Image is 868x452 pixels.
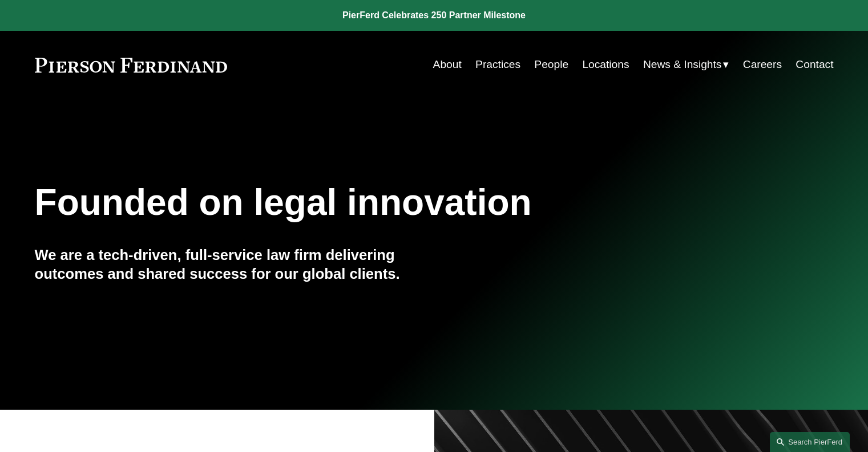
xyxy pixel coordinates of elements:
[35,246,434,283] h4: We are a tech-driven, full-service law firm delivering outcomes and shared success for our global...
[796,54,833,75] a: Contact
[433,54,462,75] a: About
[35,182,701,223] h1: Founded on legal innovation
[643,54,729,75] a: folder dropdown
[582,54,629,75] a: Locations
[534,54,568,75] a: People
[770,432,850,452] a: Search this site
[475,54,520,75] a: Practices
[643,55,722,75] span: News & Insights
[743,54,782,75] a: Careers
